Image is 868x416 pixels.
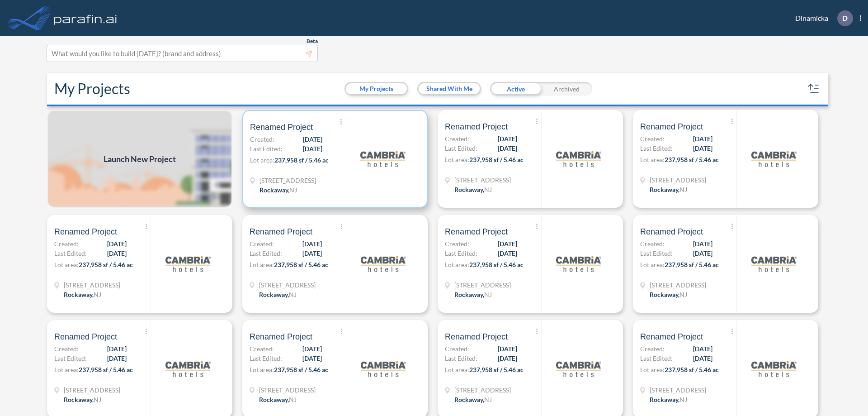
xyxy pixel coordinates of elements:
[650,385,706,395] span: 321 Mt Hope Ave
[498,344,517,354] span: [DATE]
[64,385,120,395] span: 321 Mt Hope Ave
[490,82,541,96] div: Active
[445,331,508,342] span: Renamed Project
[289,186,297,194] span: NJ
[274,261,328,268] span: 237,958 sf / 5.46 ac
[454,291,484,298] span: Rockaway ,
[693,354,712,363] span: [DATE]
[303,134,322,144] span: [DATE]
[274,366,328,373] span: 237,958 sf / 5.46 ac
[640,226,703,237] span: Renamed Project
[250,366,274,373] span: Lot area:
[259,176,316,185] span: 321 Mt Hope Ave
[640,143,673,153] span: Last Edited:
[259,185,297,195] div: Rockaway, NJ
[640,261,665,268] span: Lot area:
[289,291,297,298] span: NJ
[64,280,120,290] span: 321 Mt Hope Ave
[274,156,329,164] span: 237,958 sf / 5.46 ac
[303,144,322,153] span: [DATE]
[484,186,492,193] span: NJ
[64,396,94,403] span: Rockaway ,
[650,290,687,299] div: Rockaway, NJ
[693,239,712,249] span: [DATE]
[259,385,316,395] span: 321 Mt Hope Ave
[346,83,407,94] button: My Projects
[47,110,232,208] img: add
[250,344,274,354] span: Created:
[445,121,508,132] span: Renamed Project
[498,143,517,153] span: [DATE]
[107,354,127,363] span: [DATE]
[807,81,821,96] button: sort
[640,239,665,249] span: Created:
[469,156,524,163] span: 237,958 sf / 5.46 ac
[445,226,508,237] span: Renamed Project
[54,366,79,373] span: Lot area:
[107,239,127,249] span: [DATE]
[454,280,511,290] span: 321 Mt Hope Ave
[445,134,469,143] span: Created:
[54,226,117,237] span: Renamed Project
[361,346,406,392] img: logo
[454,385,511,395] span: 321 Mt Hope Ave
[498,249,517,258] span: [DATE]
[47,110,232,208] a: Launch New Project
[556,346,601,392] img: logo
[107,249,127,258] span: [DATE]
[650,185,687,194] div: Rockaway, NJ
[54,261,79,268] span: Lot area:
[640,344,665,354] span: Created:
[445,249,477,258] span: Last Edited:
[79,366,133,373] span: 237,958 sf / 5.46 ac
[259,280,316,290] span: 321 Mt Hope Ave
[419,83,480,94] button: Shared With Me
[650,395,687,404] div: Rockaway, NJ
[640,331,703,342] span: Renamed Project
[454,290,492,299] div: Rockaway, NJ
[782,10,861,26] div: Dinamicka
[94,291,101,298] span: NJ
[361,241,406,287] img: logo
[250,261,274,268] span: Lot area:
[54,331,117,342] span: Renamed Project
[64,291,94,298] span: Rockaway ,
[640,121,703,132] span: Renamed Project
[665,366,719,373] span: 237,958 sf / 5.46 ac
[250,134,274,144] span: Created:
[454,186,484,193] span: Rockaway ,
[165,241,211,287] img: logo
[498,134,517,143] span: [DATE]
[842,14,848,22] p: D
[250,226,312,237] span: Renamed Project
[484,396,492,403] span: NJ
[289,396,297,403] span: NJ
[679,396,687,403] span: NJ
[104,153,176,165] span: Launch New Project
[64,290,101,299] div: Rockaway, NJ
[165,346,211,392] img: logo
[259,396,289,403] span: Rockaway ,
[307,38,318,45] span: Beta
[454,396,484,403] span: Rockaway ,
[259,290,297,299] div: Rockaway, NJ
[250,144,283,153] span: Last Edited:
[556,136,601,182] img: logo
[54,354,87,363] span: Last Edited:
[640,366,665,373] span: Lot area:
[302,354,322,363] span: [DATE]
[650,175,706,185] span: 321 Mt Hope Ave
[445,261,469,268] span: Lot area:
[454,395,492,404] div: Rockaway, NJ
[107,344,127,354] span: [DATE]
[693,344,712,354] span: [DATE]
[665,156,719,163] span: 237,958 sf / 5.46 ac
[360,136,406,182] img: logo
[484,291,492,298] span: NJ
[94,396,101,403] span: NJ
[259,395,297,404] div: Rockaway, NJ
[54,80,130,97] h2: My Projects
[64,395,101,404] div: Rockaway, NJ
[250,122,313,133] span: Renamed Project
[259,291,289,298] span: Rockaway ,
